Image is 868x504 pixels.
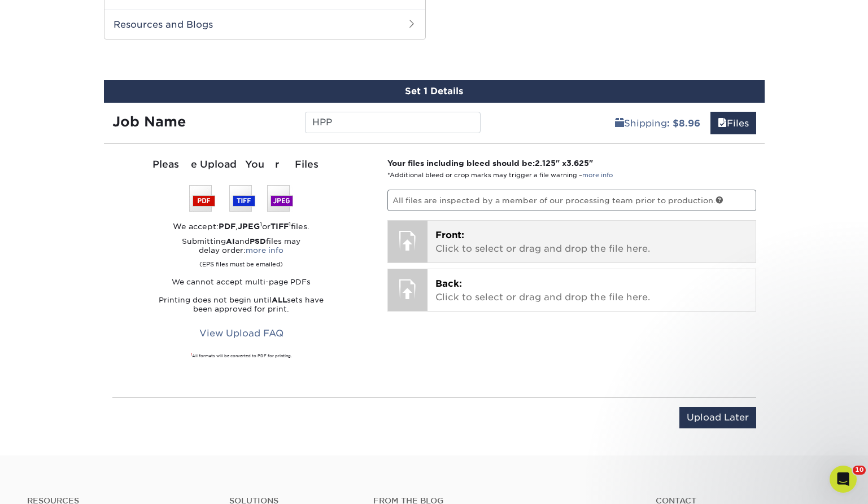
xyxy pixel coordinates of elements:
[246,246,283,255] a: more info
[226,237,235,246] strong: AI
[112,221,371,232] div: We accept: , or files.
[582,172,613,179] a: more info
[112,353,371,359] div: All formats will be converted to PDF for printing.
[305,112,481,133] input: Enter a job name
[387,190,756,211] p: All files are inspected by a member of our processing team prior to production.
[199,255,283,269] small: (EPS files must be emailed)
[608,112,708,134] a: Shipping: $8.96
[104,80,765,103] div: Set 1 Details
[189,185,293,212] img: We accept: PSD, TIFF, or JPEG (JPG)
[679,407,756,428] input: Upload Later
[718,118,727,129] span: files
[104,10,425,39] h2: Resources and Blogs
[535,159,556,168] span: 2.125
[3,470,96,500] iframe: Google Customer Reviews
[112,237,371,269] p: Submitting and files may delay order:
[435,229,748,256] p: Click to select or drag and drop the file here.
[387,159,593,168] strong: Your files including bleed should be: " x "
[289,221,291,227] sup: 1
[112,278,371,287] p: We cannot accept multi-page PDFs
[830,466,857,493] iframe: Intercom live chat
[250,237,266,246] strong: PSD
[387,172,613,179] small: *Additional bleed or crop marks may trigger a file warning –
[271,222,289,231] strong: TIFF
[191,353,192,356] sup: 1
[566,159,589,168] span: 3.625
[615,118,624,129] span: shipping
[667,118,700,129] b: : $8.96
[192,323,291,344] a: View Upload FAQ
[435,278,462,289] span: Back:
[435,230,464,240] span: Front:
[853,466,866,475] span: 10
[112,157,371,172] div: Please Upload Your Files
[112,296,371,314] p: Printing does not begin until sets have been approved for print.
[238,222,260,231] strong: JPEG
[272,296,287,304] strong: ALL
[219,222,235,231] strong: PDF
[710,112,756,134] a: Files
[112,113,186,130] strong: Job Name
[435,277,748,304] p: Click to select or drag and drop the file here.
[260,221,262,227] sup: 1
